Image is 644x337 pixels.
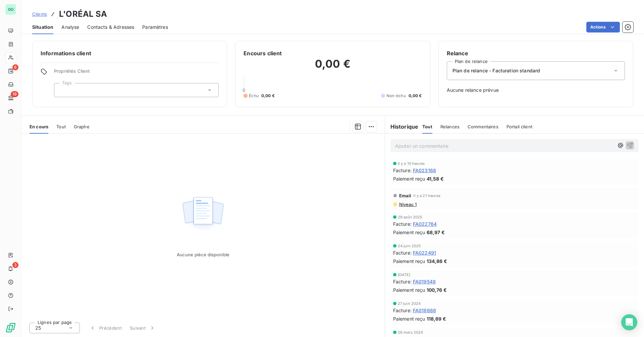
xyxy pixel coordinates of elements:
[56,124,66,129] span: Tout
[393,278,412,285] span: Facture :
[61,24,79,30] span: Analyse
[32,24,53,30] span: Situation
[393,307,412,314] span: Facture :
[506,124,532,129] span: Portail client
[181,193,224,235] img: Empty state
[11,91,18,97] span: 19
[244,49,282,57] h6: Encours client
[87,24,134,30] span: Contacts & Adresses
[393,175,425,182] span: Paiement reçu
[586,22,620,32] button: Actions
[5,4,16,15] div: GO
[427,286,447,293] span: 100,76 €
[30,124,48,129] span: En cours
[452,67,540,74] span: Plan de relance - Facturation standard
[243,87,245,93] span: 0
[393,249,412,256] span: Facture :
[5,322,16,333] img: Logo LeanPay
[32,11,47,17] span: Clients
[427,315,446,322] span: 118,69 €
[468,124,498,129] span: Commentaires
[413,249,436,256] span: FA022491
[74,124,90,129] span: Graphe
[422,124,432,129] span: Tout
[398,202,417,207] span: Niveau 1
[447,49,625,57] h6: Relance
[399,193,412,198] span: Email
[41,49,219,57] h6: Informations client
[386,93,406,99] span: Non-échu
[393,286,425,293] span: Paiement reçu
[385,123,419,131] h6: Historique
[440,124,460,129] span: Relances
[142,24,168,30] span: Paramètres
[393,229,425,236] span: Paiement reçu
[427,229,445,236] span: 68,97 €
[398,215,423,219] span: 29 août 2025
[59,8,107,20] h3: L'ORÉAL SA
[413,194,440,198] span: il y a 21 heures
[398,330,423,334] span: 28 mars 2024
[32,11,47,17] a: Clients
[249,93,259,99] span: Échu
[54,68,219,78] span: Propriétés Client
[85,321,126,335] button: Précédent
[12,262,18,268] span: 3
[126,321,160,335] button: Suivant
[35,325,41,331] span: 25
[413,278,436,285] span: FA019549
[393,167,412,174] span: Facture :
[413,167,436,174] span: FA023168
[413,220,437,227] span: FA022764
[244,57,422,77] h2: 0,00 €
[409,93,422,99] span: 0,00 €
[393,220,412,227] span: Facture :
[12,64,18,70] span: 6
[398,244,421,248] span: 24 juin 2025
[621,314,637,330] div: Open Intercom Messenger
[60,87,65,93] input: Ajouter une valeur
[177,252,229,257] span: Aucune pièce disponible
[261,93,275,99] span: 0,00 €
[393,258,425,265] span: Paiement reçu
[427,175,444,182] span: 41,58 €
[398,301,421,306] span: 27 juin 2024
[398,161,425,165] span: il y a 10 heures
[427,258,447,265] span: 134,86 €
[393,315,425,322] span: Paiement reçu
[398,273,411,277] span: [DATE]
[447,87,625,93] span: Aucune relance prévue
[413,307,436,314] span: FA018668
